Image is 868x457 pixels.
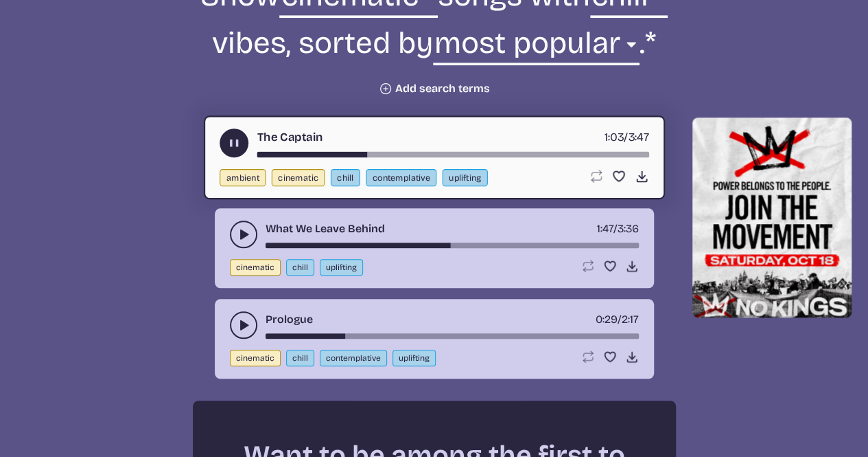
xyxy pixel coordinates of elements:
[257,152,648,157] div: song-time-bar
[596,311,639,328] div: /
[581,259,595,273] button: Loop
[330,169,360,186] button: chill
[379,82,490,96] button: Add search terms
[597,222,613,235] span: timer
[271,169,325,186] button: cinematic
[603,259,617,273] button: Favorite
[230,350,281,366] button: cinematic
[266,243,639,248] div: song-time-bar
[622,313,639,326] span: 2:17
[230,221,257,248] button: play-pause toggle
[257,129,322,146] a: The Captain
[286,259,314,276] button: chill
[611,169,626,183] button: Favorite
[392,350,436,366] button: uplifting
[581,350,595,364] button: Loop
[603,350,617,364] button: Favorite
[320,350,387,366] button: contemplative
[320,259,363,276] button: uplifting
[220,129,248,157] button: play-pause toggle
[286,350,314,366] button: chill
[618,222,639,235] span: 3:36
[366,169,436,186] button: contemplative
[266,333,639,339] div: song-time-bar
[230,311,257,339] button: play-pause toggle
[230,259,281,276] button: cinematic
[596,313,618,326] span: timer
[692,118,852,317] img: Help save our democracy!
[433,23,640,71] select: sorting
[266,311,313,328] a: Prologue
[442,169,487,186] button: uplifting
[588,169,602,183] button: Loop
[604,130,623,144] span: timer
[604,129,648,146] div: /
[266,221,385,237] a: What We Leave Behind
[597,221,639,237] div: /
[220,169,266,186] button: ambient
[628,130,648,144] span: 3:47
